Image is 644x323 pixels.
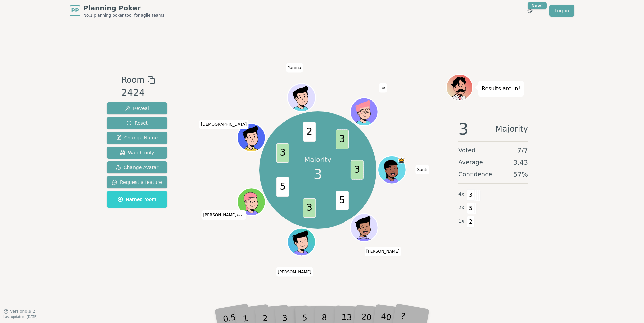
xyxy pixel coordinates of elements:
[286,63,303,73] span: Click to change your name
[336,129,349,149] span: 3
[517,146,528,155] span: 7 / 7
[276,267,313,277] span: Click to change your name
[303,122,316,142] span: 2
[236,214,245,217] span: (you)
[482,84,520,93] p: Results are in!
[458,146,476,155] span: Voted
[71,7,79,15] span: PP
[199,120,248,129] span: Click to change your name
[276,177,289,197] span: 5
[107,102,167,114] button: Reveal
[107,147,167,159] button: Watch only
[107,161,167,173] button: Change Avatar
[513,158,528,167] span: 3.43
[3,315,38,319] span: Last updated: [DATE]
[116,134,158,141] span: Change Name
[416,165,429,174] span: Click to change your name
[314,164,322,185] span: 3
[549,5,574,17] a: Log in
[458,121,469,137] span: 3
[350,160,363,180] span: 3
[365,247,401,256] span: Click to change your name
[121,74,144,86] span: Room
[126,120,148,126] span: Reset
[458,170,492,179] span: Confidence
[201,210,246,220] span: Click to change your name
[467,203,475,214] span: 5
[303,198,316,218] span: 3
[121,86,155,100] div: 2424
[70,3,164,18] a: PPPlanning PokerNo.1 planning poker tool for agile teams
[107,132,167,144] button: Change Name
[398,157,405,164] span: Santi is the host
[495,121,528,137] span: Majority
[304,155,331,164] p: Majority
[83,3,164,13] span: Planning Poker
[467,189,475,201] span: 3
[10,309,35,314] span: Version 0.9.2
[458,158,483,167] span: Average
[107,191,167,208] button: Named room
[3,309,35,314] button: Version0.9.2
[458,191,464,198] span: 4 x
[467,216,475,228] span: 2
[524,5,536,17] button: New!
[83,13,164,18] span: No.1 planning poker tool for agile teams
[458,204,464,211] span: 2 x
[107,176,167,188] button: Request a feature
[112,179,162,186] span: Request a feature
[513,170,528,179] span: 57 %
[379,83,387,93] span: Click to change your name
[120,149,154,156] span: Watch only
[276,143,289,163] span: 3
[528,2,547,9] div: New!
[336,191,349,210] span: 5
[238,189,264,215] button: Click to change your avatar
[125,105,149,112] span: Reveal
[116,164,159,171] span: Change Avatar
[118,196,156,203] span: Named room
[107,117,167,129] button: Reset
[458,217,464,225] span: 1 x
